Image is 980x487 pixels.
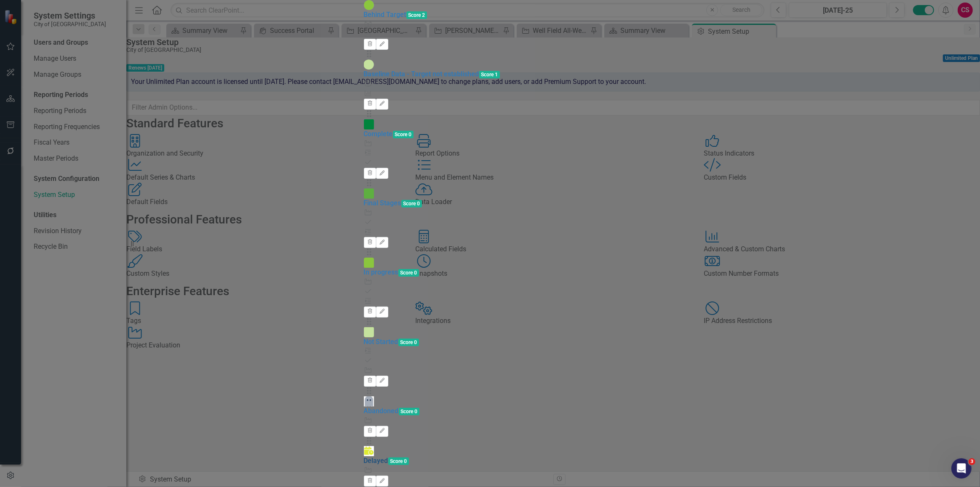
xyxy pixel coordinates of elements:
[364,338,398,346] a: Not Started
[364,119,374,129] img: Complete
[364,59,374,70] img: Baseline Data - Target not established
[364,70,479,78] a: Baseline Data - Target not established
[388,457,409,465] span: Score 0
[406,11,427,19] span: Score 2
[364,258,374,268] img: In progress
[399,408,420,415] span: Score 0
[364,188,374,199] img: Final Stages
[479,71,500,78] span: Score 1
[398,339,419,346] span: Score 0
[364,268,398,276] a: In progress
[364,327,374,337] img: Not Started
[364,11,406,19] a: Behind Target
[393,131,414,138] span: Score 0
[364,396,374,406] img: Abandoned
[364,407,399,415] a: Abandoned
[398,269,419,277] span: Score 0
[364,199,401,207] a: Final Stages
[364,446,374,456] img: Delayed
[364,457,388,465] a: Delayed
[951,458,972,479] iframe: Intercom live chat
[969,458,975,465] span: 3
[401,200,422,207] span: Score 0
[364,130,393,138] a: Complete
